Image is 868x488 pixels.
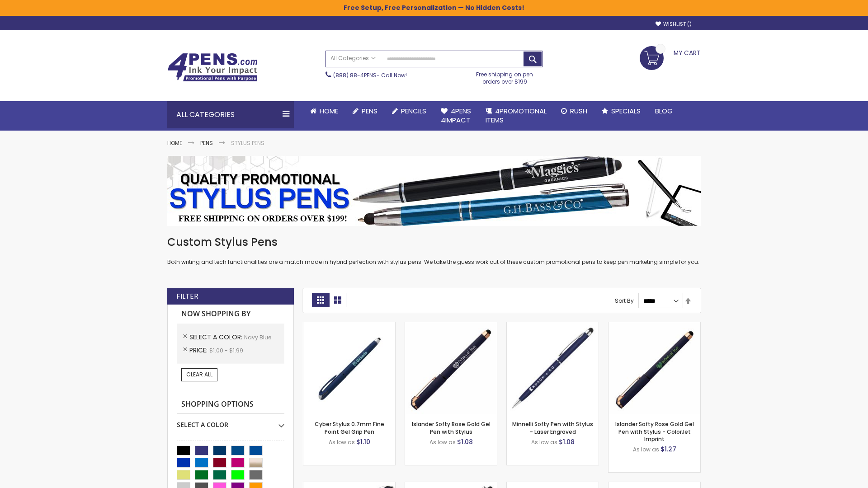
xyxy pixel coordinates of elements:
span: $1.10 [356,437,370,446]
span: As low as [329,438,355,446]
a: Wishlist [656,21,692,28]
img: Cyber Stylus 0.7mm Fine Point Gel Grip Pen-Navy Blue [303,322,395,414]
span: Pencils [401,106,426,116]
span: $1.27 [660,445,676,454]
span: Navy Blue [244,333,271,341]
span: Specials [611,106,641,116]
a: Islander Softy Rose Gold Gel Pen with Stylus [412,420,491,435]
img: Minnelli Softy Pen with Stylus - Laser Engraved-Navy Blue [507,322,599,414]
strong: Now Shopping by [177,305,284,324]
a: 4PROMOTIONALITEMS [478,101,554,131]
span: As low as [633,446,659,453]
span: $1.08 [559,437,575,446]
label: Sort By [615,297,634,305]
a: Home [167,139,182,147]
a: All Categories [326,51,380,66]
h1: Custom Stylus Pens [167,235,701,249]
span: Select A Color [189,333,244,342]
div: All Categories [167,101,294,128]
a: Rush [554,101,594,121]
span: Pens [362,106,377,116]
a: Pens [200,139,213,147]
a: Pencils [385,101,434,121]
div: Free shipping on pen orders over $199 [467,67,543,85]
a: Islander Softy Rose Gold Gel Pen with Stylus - ColorJet Imprint [615,420,694,442]
span: 4PROMOTIONAL ITEMS [486,106,547,125]
a: Blog [648,101,680,121]
span: As low as [429,438,456,446]
span: Price [189,346,209,355]
a: Clear All [181,368,217,381]
img: Stylus Pens [167,156,701,226]
span: $1.00 - $1.99 [209,347,243,354]
a: Cyber Stylus 0.7mm Fine Point Gel Grip Pen-Navy Blue [303,322,395,329]
a: Minnelli Softy Pen with Stylus - Laser Engraved-Navy Blue [507,322,599,329]
strong: Shopping Options [177,395,284,414]
span: Home [320,106,338,116]
img: Islander Softy Rose Gold Gel Pen with Stylus-Navy Blue [405,322,497,414]
div: Select A Color [177,414,284,429]
a: Cyber Stylus 0.7mm Fine Point Gel Grip Pen [315,420,384,435]
img: 4Pens Custom Pens and Promotional Products [167,53,258,82]
span: $1.08 [457,437,473,446]
span: Rush [570,106,587,116]
a: Home [303,101,345,121]
strong: Grid [312,293,329,307]
a: (888) 88-4PENS [333,71,377,79]
span: As low as [531,438,557,446]
a: 4Pens4impact [434,101,478,131]
span: Blog [655,106,673,116]
span: 4Pens 4impact [441,106,471,125]
a: Islander Softy Rose Gold Gel Pen with Stylus-Navy Blue [405,322,497,329]
span: All Categories [330,55,376,62]
a: Pens [345,101,385,121]
img: Islander Softy Rose Gold Gel Pen with Stylus - ColorJet Imprint-Navy Blue [609,322,700,414]
a: Islander Softy Rose Gold Gel Pen with Stylus - ColorJet Imprint-Navy Blue [609,322,700,329]
a: Minnelli Softy Pen with Stylus - Laser Engraved [512,420,593,435]
span: - Call Now! [333,71,407,79]
div: Both writing and tech functionalities are a match made in hybrid perfection with stylus pens. We ... [167,235,701,266]
strong: Filter [176,291,198,301]
strong: Stylus Pens [231,139,264,147]
a: Specials [594,101,648,121]
span: Clear All [186,371,212,378]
